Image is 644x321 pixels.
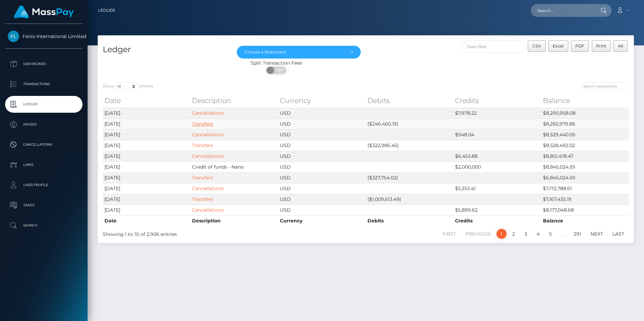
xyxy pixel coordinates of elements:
[541,94,629,107] th: Balance
[453,108,541,118] td: $7,978.22
[278,215,366,226] th: Currency
[541,118,629,129] td: $8,282,979.86
[453,205,541,215] td: $5,899.62
[103,118,190,129] td: [DATE]
[5,96,83,113] a: Ledger
[192,121,213,127] a: Transfers
[192,175,213,181] a: Transfers
[190,94,278,107] th: Description
[541,172,629,183] td: $6,845,024.59
[103,172,190,183] td: [DATE]
[609,229,628,239] a: Last
[541,140,629,151] td: $8,528,492.02
[580,82,629,90] input: Search transactions
[366,172,453,183] td: ($327,764.02)
[592,40,611,52] button: Print
[98,3,115,17] a: Ledger
[245,49,345,55] div: Choose a Statement
[14,5,74,19] img: MassPay Logo
[192,142,213,148] a: Transfers
[103,183,190,194] td: [DATE]
[190,215,278,226] th: Description
[461,40,525,53] input: Date filter
[103,108,190,118] td: [DATE]
[278,108,366,118] td: USD
[8,31,19,42] img: Fenix International Limited
[278,129,366,140] td: USD
[453,151,541,162] td: $6,453.88
[541,162,629,172] td: $8,845,024.59
[553,43,563,48] span: Excel
[103,228,316,238] div: Showing 1 to 10 of 2,906 entries
[103,140,190,151] td: [DATE]
[192,185,224,191] a: Cancellations
[103,82,153,90] label: Show entries
[587,229,607,239] a: Next
[192,132,224,138] a: Cancellations
[190,162,278,172] td: Credit of funds - Nano
[5,76,83,93] a: Transactions
[618,43,623,48] span: All
[541,129,629,140] td: $8,529,440.05
[8,59,80,69] p: Dashboard
[541,108,629,118] td: $8,290,958.08
[270,67,287,74] span: OFF
[278,205,366,215] td: USD
[278,194,366,205] td: USD
[571,40,589,52] button: PDF
[453,162,541,172] td: $2,000,000
[570,229,585,239] a: 291
[366,215,453,226] th: Debits
[8,220,80,230] p: Search
[8,180,80,190] p: User Profile
[5,116,83,133] a: Payees
[5,177,83,193] a: User Profile
[541,183,629,194] td: $7,172,788.61
[528,40,546,52] button: CSV
[453,94,541,107] th: Credits
[8,99,80,109] p: Ledger
[533,43,541,48] span: CSV
[5,156,83,173] a: Links
[5,33,83,39] span: Fenix International Limited
[278,118,366,129] td: USD
[521,229,531,239] a: 3
[103,44,227,56] h4: Ledger
[453,129,541,140] td: $948.04
[278,151,366,162] td: USD
[278,172,366,183] td: USD
[103,215,190,226] th: Date
[366,140,453,151] td: ($322,986.45)
[453,215,541,226] th: Credits
[509,229,519,239] a: 2
[103,205,190,215] td: [DATE]
[533,229,543,239] a: 4
[114,82,139,90] select: Showentries
[278,183,366,194] td: USD
[541,151,629,162] td: $8,851,478.47
[5,136,83,153] a: Cancellations
[548,40,568,52] button: Excel
[8,79,80,89] p: Transactions
[541,215,629,226] th: Balance
[5,217,83,234] a: Search
[496,229,507,239] a: 1
[98,60,455,67] div: Split Transaction Fees
[8,140,80,150] p: Cancellations
[192,207,224,213] a: Cancellations
[103,129,190,140] td: [DATE]
[103,194,190,205] td: [DATE]
[8,200,80,210] p: Taxes
[453,183,541,194] td: $5,353.41
[192,196,213,202] a: Transfers
[103,151,190,162] td: [DATE]
[541,194,629,205] td: $7,167,435.19
[5,56,83,72] a: Dashboard
[613,40,627,52] button: All
[237,46,361,59] button: Choose a Statement
[192,153,224,159] a: Cancellations
[192,110,224,116] a: Cancellations
[278,162,366,172] td: USD
[278,94,366,107] th: Currency
[5,197,83,214] a: Taxes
